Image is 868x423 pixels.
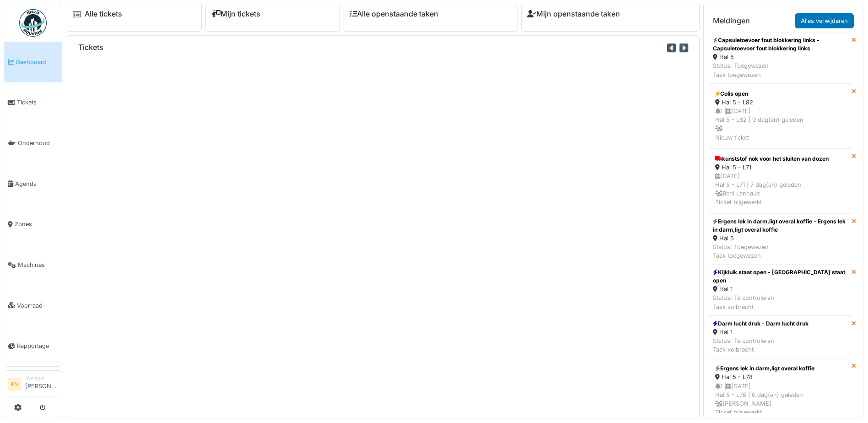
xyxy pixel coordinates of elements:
a: Mijn openstaande taken [527,10,620,18]
a: Colis open Hal 5 - L82 1 |[DATE]Hal 5 - L82 | 0 dag(en) geleden Nieuw ticket [709,83,852,148]
a: Alle tickets [85,10,122,18]
div: Hal 1 [713,285,848,293]
span: Rapportage [17,342,58,350]
img: Badge_color-CXgf-gQk.svg [19,9,47,37]
div: Hal 5 - L78 [715,373,846,381]
a: KV Manager[PERSON_NAME] [8,374,58,396]
div: kunststof nok voor het sluiten van dozen [715,155,846,163]
div: 1 | [DATE] Hal 5 - L82 | 0 dag(en) geleden Nieuw ticket [715,107,846,142]
div: Hal 5 - L71 [715,163,846,172]
a: Tickets [4,82,62,123]
h6: Tickets [78,43,103,52]
a: Capsuletoevoer fout blokkering links - Capsuletoevoer fout blokkering links Hal 5 Status: Toegewe... [709,32,852,83]
div: Hal 5 [713,234,848,243]
a: Mijn tickets [211,10,260,18]
span: Dashboard [16,58,58,66]
a: Ergens lek in darm,ligt overal koffie Hal 5 - L78 1 |[DATE]Hal 5 - L78 | 0 dag(en) geleden [PERSO... [709,358,852,423]
div: Status: Toegewezen Taak toegewezen [713,243,848,260]
div: Hal 5 [713,53,848,61]
div: Status: Te controleren Taak volbracht [713,293,848,311]
a: Alles verwijderen [795,13,854,28]
span: Agenda [15,179,58,188]
div: Ergens lek in darm,ligt overal koffie - Ergens lek in darm,ligt overal koffie [713,217,848,234]
span: Zones [15,220,58,228]
div: Hal 1 [713,328,809,336]
li: KV [8,378,22,391]
a: Dashboard [4,42,62,82]
div: Darm lucht druk - Darm lucht druk [713,320,809,328]
a: Agenda [4,163,62,204]
div: Status: Te controleren Taak volbracht [713,336,809,354]
span: Voorraad [17,301,58,310]
span: Tickets [17,98,58,107]
div: Colis open [715,90,846,98]
a: Kijkluik staat open - [GEOGRAPHIC_DATA] staat open Hal 1 Status: Te controlerenTaak volbracht [709,264,852,315]
div: Capsuletoevoer fout blokkering links - Capsuletoevoer fout blokkering links [713,36,848,53]
h6: Meldingen [713,16,750,25]
div: Status: Toegewezen Taak toegewezen [713,61,848,79]
a: Darm lucht druk - Darm lucht druk Hal 1 Status: Te controlerenTaak volbracht [709,315,852,358]
a: Ergens lek in darm,ligt overal koffie - Ergens lek in darm,ligt overal koffie Hal 5 Status: Toege... [709,213,852,265]
a: Rapportage [4,326,62,367]
span: Onderhoud [18,139,58,147]
a: Voorraad [4,285,62,326]
a: kunststof nok voor het sluiten van dozen Hal 5 - L71 [DATE]Hal 5 - L71 | 7 dag(en) geleden Beni L... [709,148,852,213]
span: Machines [18,260,58,269]
div: Ergens lek in darm,ligt overal koffie [715,364,846,373]
a: Machines [4,244,62,285]
div: [DATE] Hal 5 - L71 | 7 dag(en) geleden Beni Lannaux Ticket bijgewerkt [715,172,846,207]
div: Kijkluik staat open - [GEOGRAPHIC_DATA] staat open [713,268,848,285]
div: Hal 5 - L82 [715,98,846,107]
a: Onderhoud [4,123,62,163]
a: Alle openstaande taken [350,10,438,18]
div: 1 | [DATE] Hal 5 - L78 | 0 dag(en) geleden [PERSON_NAME] Ticket bijgewerkt [715,382,846,417]
li: [PERSON_NAME] [25,374,58,394]
a: Zones [4,204,62,245]
div: Manager [25,374,58,381]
